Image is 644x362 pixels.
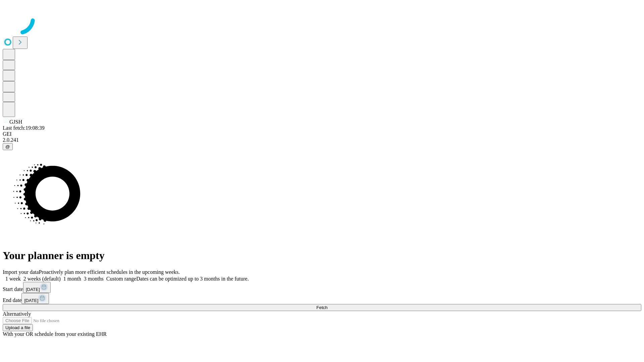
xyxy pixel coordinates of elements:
[23,276,61,282] span: 2 weeks (default)
[3,125,45,131] span: Last fetch: 19:08:39
[3,249,641,262] h1: Your planner is empty
[3,311,31,317] span: Alternatively
[3,324,33,331] button: Upload a file
[5,144,10,149] span: @
[3,269,39,275] span: Import your data
[3,131,641,137] div: GEI
[26,287,40,292] span: [DATE]
[3,137,641,143] div: 2.0.241
[3,331,107,337] span: With your OR schedule from your existing EHR
[24,298,38,303] span: [DATE]
[3,282,641,293] div: Start date
[21,293,49,304] button: [DATE]
[63,276,81,282] span: 1 month
[316,305,327,310] span: Fetch
[39,269,180,275] span: Proactively plan more efficient schedules in the upcoming weeks.
[106,276,136,282] span: Custom range
[3,143,13,150] button: @
[5,276,21,282] span: 1 week
[3,293,641,304] div: End date
[9,119,22,125] span: GJSH
[23,282,51,293] button: [DATE]
[136,276,249,282] span: Dates can be optimized up to 3 months in the future.
[84,276,104,282] span: 3 months
[3,304,641,311] button: Fetch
